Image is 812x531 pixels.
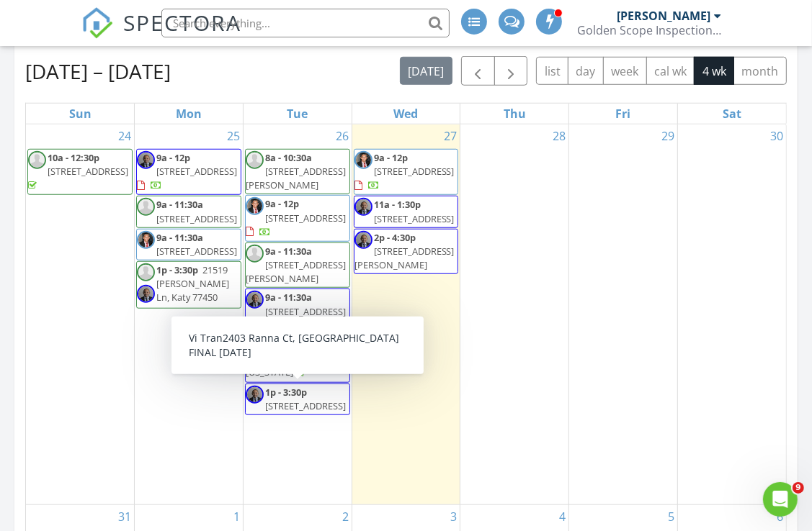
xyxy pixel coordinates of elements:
[733,57,787,85] button: month
[617,9,710,23] div: [PERSON_NAME]
[246,352,346,378] span: [STREET_ADDRESS][US_STATE]
[137,231,155,249] img: ngopictony001a.jpg
[28,151,46,169] img: default-user-f0147aede5fd5fa78ca7ade42f37bd4542148d508eef1c3d3ea960f66861d68b.jpg
[265,212,346,224] span: [STREET_ADDRESS]
[136,149,241,196] a: 9a - 12p [STREET_ADDRESS]
[156,263,198,276] span: 1p - 3:30p
[246,386,264,404] img: vi_tran__business_portrait.jpg
[354,196,459,227] a: 11a - 1:30p [STREET_ADDRESS]
[354,198,372,216] img: vi_tran__business_portrait.jpg
[374,165,455,178] span: [STREET_ADDRESS]
[447,505,460,528] a: Go to September 3, 2025
[136,196,241,227] a: 9a - 11:30a [STREET_ADDRESS]
[460,124,569,504] td: Go to August 28, 2025
[354,231,372,249] img: vi_tran__business_portrait.jpg
[265,399,346,412] span: [STREET_ADDRESS]
[246,151,264,169] img: default-user-f0147aede5fd5fa78ca7ade42f37bd4542148d508eef1c3d3ea960f66861d68b.jpg
[81,7,113,39] img: The Best Home Inspection Software - Spectora
[135,124,244,504] td: Go to August 25, 2025
[265,338,312,351] span: 12p - 2:30p
[391,104,421,124] a: Wednesday
[612,104,633,124] a: Friday
[494,56,528,86] button: Next
[354,229,459,275] a: 2p - 4:30p [STREET_ADDRESS][PERSON_NAME]
[115,505,134,528] a: Go to August 31, 2025
[246,165,346,191] span: [STREET_ADDRESS][PERSON_NAME]
[659,124,677,147] a: Go to August 29, 2025
[569,124,678,504] td: Go to August 29, 2025
[246,305,346,332] span: [STREET_ADDRESS][PERSON_NAME]
[115,124,134,147] a: Go to August 24, 2025
[536,57,568,85] button: list
[245,149,350,195] a: 8a - 10:30a [STREET_ADDRESS][PERSON_NAME]
[27,149,133,196] a: 10a - 12:30p [STREET_ADDRESS]
[137,263,155,281] img: default-user-f0147aede5fd5fa78ca7ade42f37bd4542148d508eef1c3d3ea960f66861d68b.jpg
[265,386,348,412] a: 1p - 3:30p [STREET_ADDRESS]
[374,198,421,211] span: 11a - 1:30p
[763,482,798,517] iframe: Intercom live chat
[137,198,155,216] img: default-user-f0147aede5fd5fa78ca7ade42f37bd4542148d508eef1c3d3ea960f66861d68b.jpg
[374,212,455,225] span: [STREET_ADDRESS]
[136,229,241,260] a: 9a - 11:30a [STREET_ADDRESS]
[156,198,203,211] span: 9a - 11:30a
[603,57,647,85] button: week
[333,124,352,147] a: Go to August 26, 2025
[265,245,312,258] span: 9a - 11:30a
[137,151,237,191] a: 9a - 12p [STREET_ADDRESS]
[374,198,457,224] a: 11a - 1:30p [STREET_ADDRESS]
[81,19,241,50] a: SPECTORA
[354,231,455,271] a: 2p - 4:30p [STREET_ADDRESS][PERSON_NAME]
[694,57,734,85] button: 4 wk
[400,57,452,85] button: [DATE]
[156,212,237,225] span: [STREET_ADDRESS]
[246,197,264,215] img: ngopictony001a.jpg
[136,261,241,309] a: 1p - 3:30p 21519 [PERSON_NAME] Ln, Katy 77450
[374,151,408,164] span: 9a - 12p
[26,124,135,504] td: Go to August 24, 2025
[25,57,171,86] h2: [DATE] – [DATE]
[568,57,604,85] button: day
[156,231,203,244] span: 9a - 11:30a
[374,231,416,244] span: 2p - 4:30p
[156,263,229,304] a: 1p - 3:30p 21519 [PERSON_NAME] Ln, Katy 77450
[352,124,460,504] td: Go to August 27, 2025
[123,7,241,37] span: SPECTORA
[354,151,455,191] a: 9a - 12p [STREET_ADDRESS]
[246,291,264,309] img: vi_tran__business_portrait.jpg
[550,124,568,147] a: Go to August 28, 2025
[48,151,99,164] span: 10a - 12:30p
[501,104,529,124] a: Thursday
[354,151,372,169] img: ngopictony001a.jpg
[720,104,744,124] a: Saturday
[767,124,786,147] a: Go to August 30, 2025
[265,197,299,210] span: 9a - 12p
[646,57,695,85] button: cal wk
[48,165,128,178] span: [STREET_ADDRESS]
[677,124,786,504] td: Go to August 30, 2025
[156,263,229,304] span: 21519 [PERSON_NAME] Ln, Katy 77450
[245,195,350,242] a: 9a - 12p [STREET_ADDRESS]
[224,124,243,147] a: Go to August 25, 2025
[461,56,495,86] button: Previous
[246,245,264,263] img: default-user-f0147aede5fd5fa78ca7ade42f37bd4542148d508eef1c3d3ea960f66861d68b.jpg
[265,291,312,304] span: 9a - 11:30a
[156,165,237,178] span: [STREET_ADDRESS]
[245,383,350,415] a: 1p - 3:30p [STREET_ADDRESS]
[577,23,721,37] div: Golden Scope Inspections, LLC
[137,285,155,303] img: vi_tran__business_portrait.jpg
[246,258,346,285] span: [STREET_ADDRESS][PERSON_NAME]
[156,198,239,224] a: 9a - 11:30a [STREET_ADDRESS]
[246,151,346,191] a: 8a - 10:30a [STREET_ADDRESS][PERSON_NAME]
[246,245,346,285] a: 9a - 11:30a [STREET_ADDRESS][PERSON_NAME]
[246,197,346,237] a: 9a - 12p [STREET_ADDRESS]
[246,338,346,378] a: 12p - 2:30p [STREET_ADDRESS][US_STATE]
[231,505,243,528] a: Go to September 1, 2025
[156,151,190,164] span: 9a - 12p
[173,104,205,124] a: Monday
[354,149,459,196] a: 9a - 12p [STREET_ADDRESS]
[28,151,128,191] a: 10a - 12:30p [STREET_ADDRESS]
[243,124,352,504] td: Go to August 26, 2025
[793,482,804,494] span: 9
[156,231,239,258] a: 9a - 11:30a [STREET_ADDRESS]
[66,104,94,124] a: Sunday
